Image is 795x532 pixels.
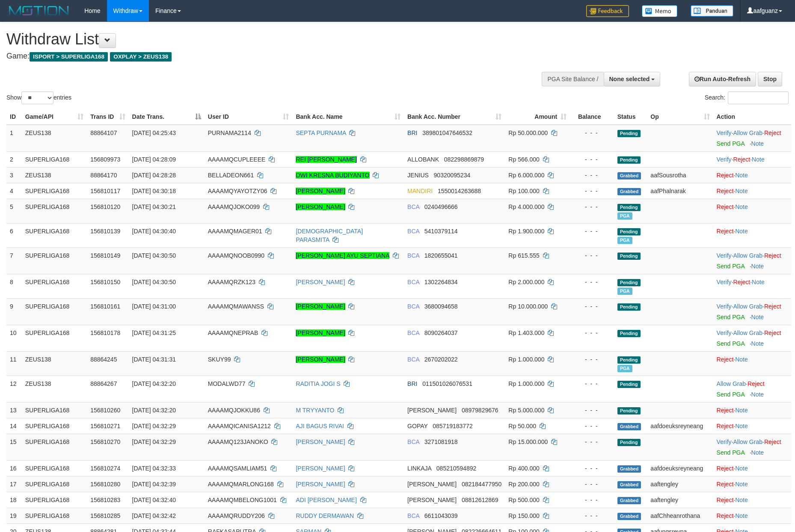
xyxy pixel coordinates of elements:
a: Send PGA [717,263,745,270]
a: Allow Grab [733,329,762,336]
span: · [717,380,748,387]
span: [DATE] 04:30:40 [132,228,176,235]
span: [DATE] 04:25:43 [132,129,176,136]
span: Copy 8090264037 to clipboard [424,329,458,336]
span: Pending [617,381,641,388]
span: Pending [617,228,641,235]
td: 14 [6,418,22,434]
span: 156810117 [90,188,120,194]
div: - - - [573,379,610,388]
a: Reject [717,228,734,235]
a: SEPTA PURNAMA [296,129,346,136]
a: M TRYYANTO [296,407,334,414]
a: Note [751,449,764,456]
span: Grabbed [617,465,641,473]
span: Copy 0240496666 to clipboard [424,203,458,210]
span: Pending [617,330,641,337]
label: Show entries [6,91,71,104]
a: ADI [PERSON_NAME] [296,497,356,503]
span: [DATE] 04:28:28 [132,172,176,179]
th: Status [614,109,647,125]
td: 1 [6,125,22,152]
span: AAAAMQICANISA1212 [208,423,271,429]
td: 5 [6,199,22,223]
a: Reject [748,380,765,387]
span: Copy 011501026076531 to clipboard [422,380,472,387]
div: - - - [573,329,610,337]
span: 156810120 [90,203,120,210]
span: Copy 3680094658 to clipboard [424,303,458,310]
a: Reject [764,129,781,136]
td: SUPERLIGA168 [22,274,87,298]
th: Bank Acc. Name: activate to sort column ascending [292,109,404,125]
span: SKUY99 [208,356,231,363]
span: Rp 50.000.000 [508,129,548,136]
a: Verify [717,252,732,259]
td: SUPERLIGA168 [22,199,87,223]
div: - - - [573,302,610,311]
td: 16 [6,460,22,476]
div: - - - [573,171,610,179]
a: [PERSON_NAME] AYU SEPTIANA [296,252,389,259]
a: [PERSON_NAME] [296,481,345,488]
td: SUPERLIGA168 [22,247,87,274]
a: Reject [717,481,734,488]
span: Rp 1.000.000 [508,356,544,363]
span: Grabbed [617,423,641,430]
td: · [713,223,791,247]
span: BCA [407,203,419,210]
span: 88864245 [90,356,117,363]
span: [DATE] 04:32:29 [132,423,176,429]
td: 7 [6,247,22,274]
span: Rp 50.000 [508,423,536,429]
span: 88864107 [90,129,117,136]
span: ISPORT > SUPERLIGA168 [30,52,108,62]
td: ZEUS138 [22,376,87,402]
th: Game/API: activate to sort column ascending [22,109,87,125]
a: Note [751,391,764,398]
span: Pending [617,303,641,311]
a: [PERSON_NAME] [296,465,345,472]
td: SUPERLIGA168 [22,325,87,351]
span: BCA [407,356,419,363]
td: aafSousrotha [647,167,713,183]
span: Rp 2.000.000 [508,279,544,285]
span: AAAAMQJOKO099 [208,203,260,210]
div: PGA Site Balance / [542,72,603,86]
span: BCA [407,329,419,336]
span: Rp 4.000.000 [508,203,544,210]
td: · · [713,274,791,298]
a: REI [PERSON_NAME] [296,156,356,163]
span: BRI [407,129,417,136]
a: Note [735,172,748,179]
td: 10 [6,325,22,351]
th: Action [713,109,791,125]
td: ZEUS138 [22,167,87,183]
span: AAAAMQJOKKU86 [208,407,260,414]
span: Pending [617,407,641,414]
a: Allow Grab [733,129,762,136]
a: Reject [717,512,734,519]
a: Allow Grab [733,303,762,310]
a: Note [735,497,748,503]
a: Note [735,356,748,363]
span: [DATE] 04:28:09 [132,156,176,163]
td: 8 [6,274,22,298]
a: Reject [717,465,734,472]
span: Rp 1.900.000 [508,228,544,235]
th: Bank Acc. Number: activate to sort column ascending [404,109,505,125]
span: Rp 10.000.000 [508,303,548,310]
span: Copy 2670202022 to clipboard [424,356,458,363]
a: Note [752,279,765,285]
a: Reject [717,356,734,363]
a: Note [735,423,748,429]
td: aafdoeuksreyneang [647,418,713,434]
span: AAAAMQYAYOTZY06 [208,188,267,194]
span: PURNAMA2114 [208,129,251,136]
a: Note [735,203,748,210]
span: BCA [407,279,419,285]
span: Copy 1820655041 to clipboard [424,252,458,259]
span: Rp 615.555 [508,252,539,259]
a: Reject [764,303,781,310]
span: Grabbed [617,188,641,195]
